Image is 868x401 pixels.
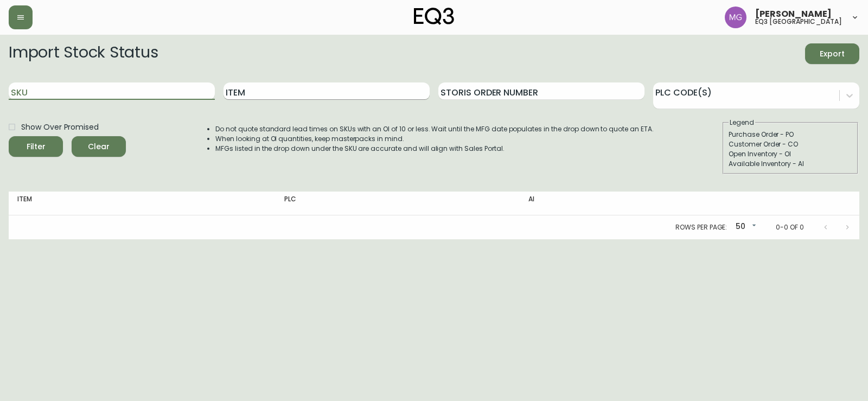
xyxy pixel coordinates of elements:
[21,122,99,133] span: Show Over Promised
[72,136,126,157] button: Clear
[9,192,276,215] th: Item
[215,124,654,134] li: Do not quote standard lead times on SKUs with an OI of 10 or less. Wait until the MFG date popula...
[776,222,804,232] p: 0-0 of 0
[276,192,520,215] th: PLC
[520,192,714,215] th: AI
[215,134,654,144] li: When looking at OI quantities, keep masterpacks in mind.
[729,139,852,149] div: Customer Order - CO
[9,136,63,157] button: Filter
[729,118,755,128] legend: Legend
[814,47,851,61] span: Export
[675,222,727,232] p: Rows per page:
[9,43,158,64] h2: Import Stock Status
[215,144,654,154] li: MFGs listed in the drop down under the SKU are accurate and will align with Sales Portal.
[729,149,852,159] div: Open Inventory - OI
[725,7,746,28] img: de8837be2a95cd31bb7c9ae23fe16153
[729,130,852,139] div: Purchase Order - PO
[805,43,859,64] button: Export
[755,10,832,18] span: [PERSON_NAME]
[731,218,758,236] div: 50
[729,159,852,169] div: Available Inventory - AI
[755,18,842,25] h5: eq3 [GEOGRAPHIC_DATA]
[414,8,454,25] img: logo
[80,140,117,154] span: Clear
